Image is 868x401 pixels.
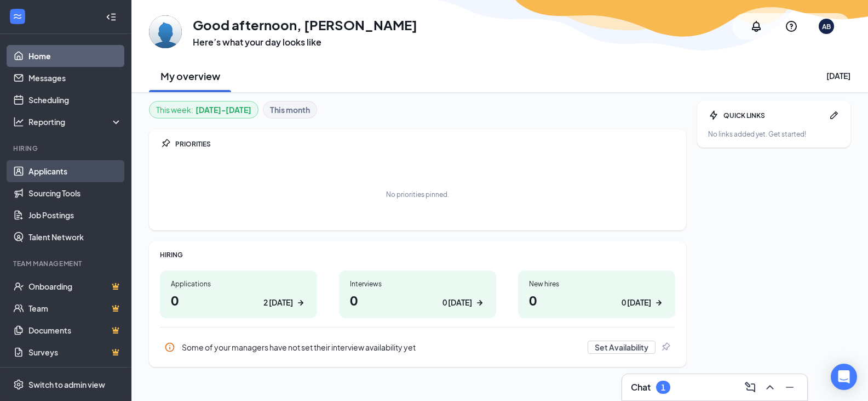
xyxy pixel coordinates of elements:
a: Talent Network [28,226,122,248]
svg: Analysis [13,116,24,127]
div: 0 [DATE] [622,297,651,308]
a: OnboardingCrown [28,275,122,297]
h1: 0 [529,291,664,309]
div: Some of your managers have not set their interview availability yet [160,336,675,358]
b: This month [270,104,310,116]
div: Hiring [13,144,120,153]
div: 2 [DATE] [263,297,293,308]
svg: Settings [13,379,24,390]
button: Minimize [781,379,798,396]
div: Applications [171,279,306,289]
a: InfoSome of your managers have not set their interview availability yetSet AvailabilityPin [160,336,675,358]
a: SurveysCrown [28,341,122,363]
div: No priorities pinned. [386,190,449,199]
svg: ChevronUp [763,381,777,394]
b: [DATE] - [DATE] [196,104,251,116]
a: Applicants [28,160,122,182]
button: ComposeMessage [741,379,759,396]
a: Applications02 [DATE]ArrowRight [160,270,317,318]
div: Switch to admin view [28,379,105,390]
svg: ComposeMessage [744,381,757,394]
div: Interviews [350,279,485,289]
svg: Minimize [783,381,796,394]
svg: Pen [829,110,840,121]
a: New hires00 [DATE]ArrowRight [518,270,675,318]
svg: Pin [160,138,171,149]
h3: Chat [631,381,651,393]
div: This week : [156,104,251,116]
a: Interviews00 [DATE]ArrowRight [339,270,496,318]
a: DocumentsCrown [28,319,122,341]
a: Scheduling [28,89,122,111]
svg: ArrowRight [653,297,664,308]
svg: Info [164,342,175,353]
h3: Here’s what your day looks like [193,36,417,48]
h2: My overview [160,69,220,83]
svg: Bolt [708,110,719,121]
svg: ArrowRight [474,297,485,308]
svg: ArrowRight [295,297,306,308]
a: Messages [28,67,122,89]
a: TeamCrown [28,297,122,319]
div: QUICK LINKS [723,111,824,120]
div: [DATE] [826,70,850,81]
div: AB [822,22,831,31]
div: Team Management [13,259,120,268]
svg: Collapse [106,12,117,22]
svg: WorkstreamLogo [12,11,23,22]
svg: Pin [660,342,671,353]
svg: Notifications [750,20,763,33]
svg: QuestionInfo [785,20,798,33]
div: Reporting [28,116,123,127]
div: New hires [529,279,664,289]
h1: Good afternoon, [PERSON_NAME] [193,15,417,34]
div: 0 [DATE] [442,297,472,308]
h1: 0 [171,291,306,309]
img: Alicia Britton [149,15,182,48]
a: Sourcing Tools [28,182,122,204]
h1: 0 [350,291,485,309]
a: Job Postings [28,204,122,226]
div: Open Intercom Messenger [831,364,857,390]
div: No links added yet. Get started! [708,129,840,139]
div: PRIORITIES [175,139,675,149]
button: Set Availability [588,341,656,354]
div: Some of your managers have not set their interview availability yet [182,342,581,353]
div: HIRING [160,250,675,259]
a: Home [28,45,122,67]
button: ChevronUp [761,379,779,396]
div: 1 [661,383,665,392]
